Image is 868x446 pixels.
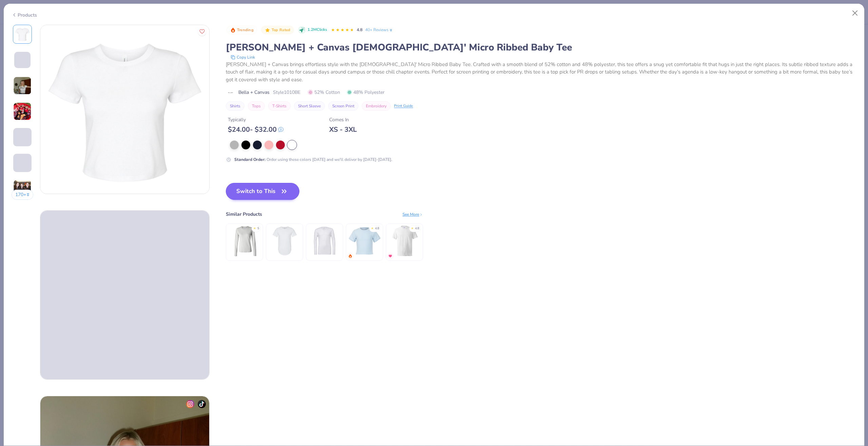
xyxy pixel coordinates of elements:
[388,254,392,258] img: MostFav.gif
[14,26,31,42] img: Front
[226,61,856,84] div: [PERSON_NAME] + Canvas brings effortless style with the [DEMOGRAPHIC_DATA]' Micro Ribbed Baby Tee...
[415,226,419,231] div: 4.8
[362,101,391,111] button: Embroidery
[226,183,299,200] button: Switch to This
[265,27,270,33] img: Top Rated sort
[253,226,256,229] div: ★
[365,27,393,33] a: 40+ Reviews
[309,225,341,257] img: Bella + Canvas Unisex Jersey Long-Sleeve V-Neck T-Shirt
[357,27,362,33] span: 4.8
[226,101,244,111] button: Shirts
[347,89,384,96] span: 48% Polyester
[238,89,270,96] span: Bella + Canvas
[371,226,374,229] div: ★
[234,157,265,162] strong: Standard Order :
[13,179,32,198] img: User generated content
[411,226,414,229] div: ★
[198,27,206,36] button: Like
[349,225,381,257] img: Fresh Prints Mini Tee
[272,28,291,32] span: Top Rated
[394,103,413,109] div: Print Guide
[228,116,283,123] div: Typically
[402,211,423,217] div: See More
[348,254,352,258] img: trending.gif
[257,226,259,231] div: 5
[268,101,291,111] button: T-Shirts
[13,77,32,95] img: User generated content
[229,54,257,61] button: copy to clipboard
[230,27,236,33] img: Trending sort
[186,400,194,408] img: insta-icon.png
[226,26,257,35] button: Badge Button
[308,27,327,33] span: 1.2M Clicks
[389,225,421,257] img: Hanes Unisex 5.2 Oz. Comfortsoft Cotton T-Shirt
[229,225,261,257] img: Bella Canvas Ladies' Jersey Long-Sleeve T-Shirt
[308,89,340,96] span: 52% Cotton
[329,125,357,134] div: XS - 3XL
[248,101,265,111] button: Tops
[234,156,392,163] div: Order using these colors [DATE] and we'll deliver by [DATE]-[DATE].
[13,172,14,190] img: User generated content
[294,101,325,111] button: Short Sleeve
[375,226,379,231] div: 4.8
[228,125,283,134] div: $ 24.00 - $ 32.00
[226,90,235,95] img: brand logo
[237,28,254,32] span: Trending
[12,190,34,200] button: 170+
[329,116,357,123] div: Comes In
[198,400,206,408] img: tiktok-icon.png
[269,225,301,257] img: Bella + Canvas Mens Jersey Short Sleeve Tee With Curved Hem
[13,102,32,121] img: User generated content
[12,12,37,19] div: Products
[13,146,14,165] img: User generated content
[849,7,862,20] button: Close
[261,26,294,35] button: Badge Button
[273,89,300,96] span: Style 1010BE
[40,25,209,194] img: Front
[226,211,262,218] div: Similar Products
[328,101,358,111] button: Screen Print
[331,25,354,36] div: 4.8 Stars
[226,41,856,54] div: [PERSON_NAME] + Canvas [DEMOGRAPHIC_DATA]' Micro Ribbed Baby Tee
